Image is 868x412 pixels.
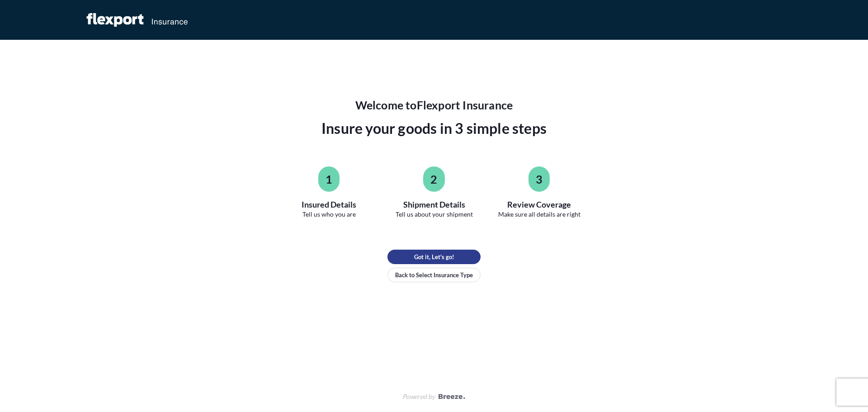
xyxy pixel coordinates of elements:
[430,172,437,186] span: 2
[355,98,513,112] span: Welcome to Flexport Insurance
[387,250,481,264] button: Got it, Let's go!
[536,172,542,186] span: 3
[302,199,356,210] span: Insured Details
[507,199,571,210] span: Review Coverage
[402,392,435,401] span: Powered by
[403,199,465,210] span: Shipment Details
[498,210,580,219] span: Make sure all details are right
[302,210,356,219] span: Tell us who you are
[387,268,481,282] button: Back to Select Insurance Type
[395,270,473,279] p: Back to Select Insurance Type
[321,118,547,139] span: Insure your goods in 3 simple steps
[396,210,473,219] span: Tell us about your shipment
[325,172,332,186] span: 1
[414,252,454,261] p: Got it, Let's go!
